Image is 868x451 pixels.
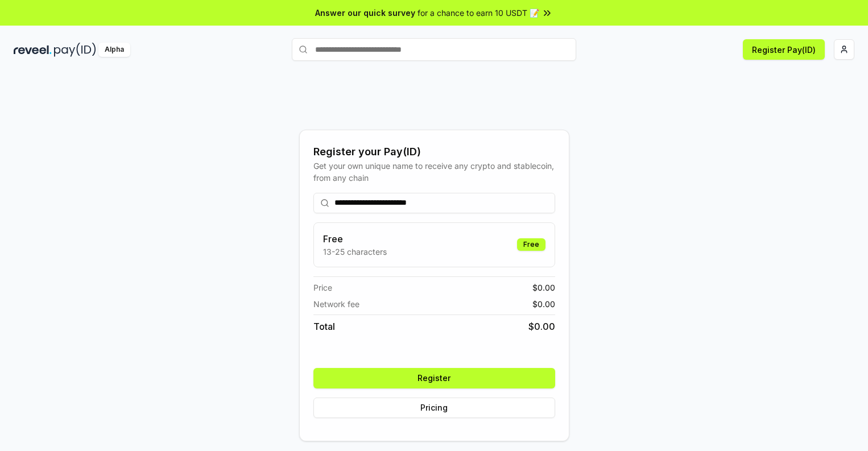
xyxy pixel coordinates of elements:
[313,282,332,293] span: Price
[54,43,96,57] img: pay_id
[323,246,387,258] p: 13-25 characters
[517,238,545,251] div: Free
[528,320,555,333] span: $ 0.00
[313,160,555,184] div: Get your own unique name to receive any crypto and stablecoin, from any chain
[98,43,130,57] div: Alpha
[14,43,52,57] img: reveel_dark
[313,398,555,418] button: Pricing
[313,368,555,388] button: Register
[532,298,555,310] span: $ 0.00
[418,7,539,19] span: for a chance to earn 10 USDT 📝
[743,39,825,60] button: Register Pay(ID)
[315,7,415,19] span: Answer our quick survey
[313,298,359,310] span: Network fee
[313,320,335,333] span: Total
[323,232,387,246] h3: Free
[313,144,555,160] div: Register your Pay(ID)
[532,282,555,293] span: $ 0.00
